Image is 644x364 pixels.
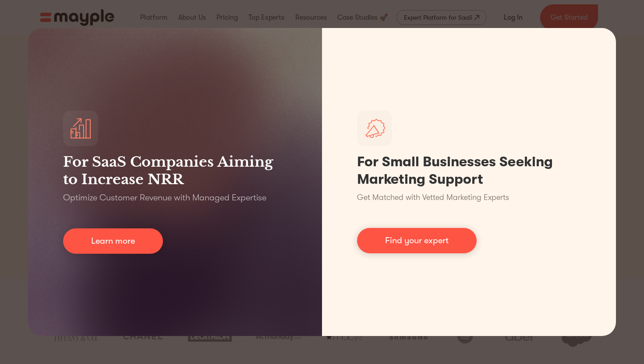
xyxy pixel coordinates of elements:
p: Optimize Customer Revenue with Managed Expertise [63,192,266,204]
p: Get Matched with Vetted Marketing Experts [357,192,509,203]
h1: For Small Businesses Seeking Marketing Support [357,153,581,188]
a: Learn more [63,228,163,254]
h3: For SaaS Companies Aiming to Increase NRR [63,153,287,188]
a: Find your expert [357,228,477,253]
